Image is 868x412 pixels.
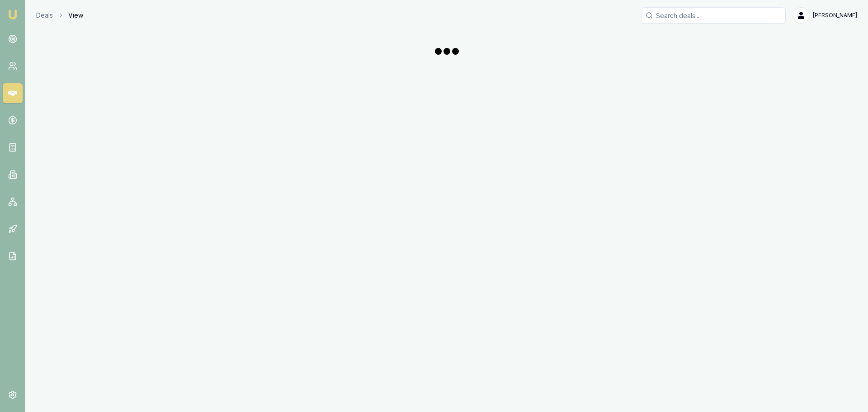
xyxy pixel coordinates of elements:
[813,12,857,19] span: [PERSON_NAME]
[68,11,83,20] span: View
[7,9,18,20] img: emu-icon-u.png
[36,11,83,20] nav: breadcrumb
[36,11,53,20] a: Deals
[641,7,786,24] input: Search deals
